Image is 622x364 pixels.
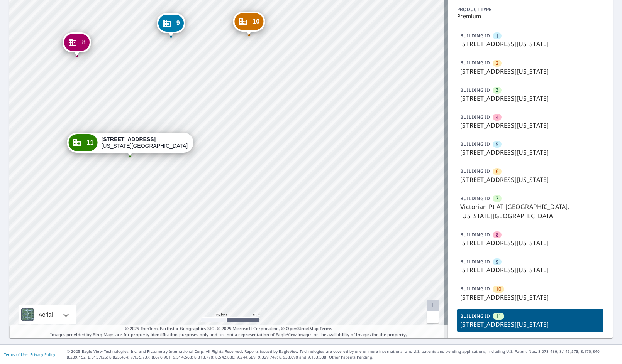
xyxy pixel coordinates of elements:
span: 11 [86,140,93,145]
p: [STREET_ADDRESS][US_STATE] [460,320,600,329]
span: 6 [496,168,498,175]
a: Current Level 20, Zoom Out [427,311,439,323]
span: 9 [176,20,180,26]
p: BUILDING ID [460,313,490,319]
span: 8 [82,39,86,45]
p: Images provided by Bing Maps are for property identification purposes only and are not a represen... [9,325,448,338]
a: Terms of Use [4,352,28,357]
div: Dropped pin, building 11, Commercial property, 2178 Giltshire Dr Colorado Springs, CO 80905 [67,133,193,157]
p: BUILDING ID [460,168,490,174]
p: © 2025 Eagle View Technologies, Inc. and Pictometry International Corp. All Rights Reserved. Repo... [67,349,618,360]
p: [STREET_ADDRESS][US_STATE] [460,39,600,49]
span: 9 [496,258,498,266]
a: Privacy Policy [30,352,55,357]
p: [STREET_ADDRESS][US_STATE] [460,293,600,302]
span: 7 [496,195,498,202]
div: Dropped pin, building 8, Commercial property, 2189 Giltshire Dr Colorado Springs, CO 80905 [63,32,91,56]
p: BUILDING ID [460,195,490,202]
strong: [STREET_ADDRESS] [101,136,156,142]
span: 11 [496,312,501,320]
span: 5 [496,141,498,148]
p: [STREET_ADDRESS][US_STATE] [460,67,600,76]
p: BUILDING ID [460,258,490,265]
span: 2 [496,59,498,67]
p: [STREET_ADDRESS][US_STATE] [460,175,600,184]
p: Premium [457,13,603,19]
p: BUILDING ID [460,141,490,147]
p: BUILDING ID [460,87,490,93]
span: 3 [496,86,498,94]
p: BUILDING ID [460,59,490,66]
p: [STREET_ADDRESS][US_STATE] [460,148,600,157]
span: 8 [496,231,498,239]
p: [STREET_ADDRESS][US_STATE] [460,94,600,103]
a: Terms [320,325,332,331]
span: 1 [496,32,498,40]
span: © 2025 TomTom, Earthstar Geographics SIO, © 2025 Microsoft Corporation, © [125,325,332,332]
div: Dropped pin, building 10, Commercial property, 2159 Giltshire Dr Colorado Springs, CO 80905 [233,12,265,35]
p: BUILDING ID [460,32,490,39]
p: [STREET_ADDRESS][US_STATE] [460,121,600,130]
span: 10 [496,285,501,293]
p: [STREET_ADDRESS][US_STATE] [460,238,600,248]
p: BUILDING ID [460,285,490,292]
div: Aerial [36,305,55,324]
div: Aerial [19,305,76,324]
p: BUILDING ID [460,231,490,238]
span: 10 [253,19,259,24]
div: Dropped pin, building 9, Commercial property, 2169 Giltshire Dr Colorado Springs, CO 80905 [157,13,185,37]
p: Victorian Pt AT [GEOGRAPHIC_DATA], [US_STATE][GEOGRAPHIC_DATA] [460,202,600,221]
span: 4 [496,114,498,121]
a: OpenStreetMap [286,325,318,331]
div: [US_STATE][GEOGRAPHIC_DATA] [101,136,188,149]
p: BUILDING ID [460,114,490,120]
p: Product type [457,6,603,13]
p: [STREET_ADDRESS][US_STATE] [460,265,600,275]
a: Current Level 20, Zoom In Disabled [427,300,439,311]
p: | [4,352,55,357]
